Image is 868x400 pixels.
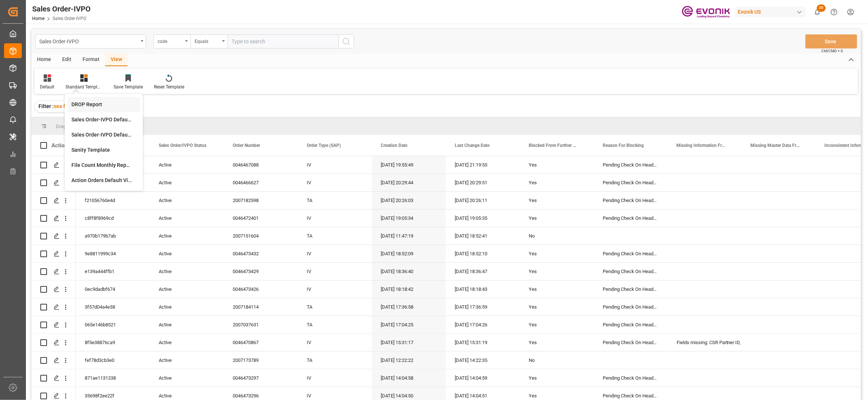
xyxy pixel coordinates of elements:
div: 0046466627 [224,174,298,191]
div: Press SPACE to select this row. [31,156,76,174]
div: File Count Monthly Report [71,161,136,169]
div: 0046470867 [224,334,298,351]
div: 871ae1131238 [76,369,150,387]
div: Save Template [114,84,143,90]
div: Yes [529,281,585,298]
img: Evonik-brand-mark-Deep-Purple-RGB.jpeg_1700498283.jpeg [682,6,730,19]
div: Pending Check On Header Level, Special Transport Requirements Unchecked [594,192,668,209]
div: Press SPACE to select this row. [31,263,76,280]
div: Sales Order-IVPO [39,36,138,46]
div: Yes [529,316,585,333]
div: [DATE] 11:47:19 [372,227,446,245]
span: Order Type (SAP) [307,143,341,148]
div: f21056760e4d [76,192,150,209]
div: Standard Templates [65,84,102,90]
span: Creation Date [381,143,407,148]
div: Pending Check On Header Level, Special Transport Requirements Unchecked [594,156,668,174]
div: Sales Order-IVPO Default view [71,116,136,124]
div: Sales Order-IVPO Default [PERSON_NAME] [71,131,136,139]
div: IV [298,369,372,387]
div: Pending Check On Header Level, Special Transport Requirements Unchecked [594,263,668,280]
div: Yes [529,299,585,316]
button: open menu [191,34,228,48]
div: [DATE] 18:52:10 [446,245,520,262]
span: Reason For Blocking [603,143,644,148]
div: TA [298,227,372,245]
div: c8ff8f8969cd [76,209,150,227]
span: sea freight Pending Orders [54,103,117,109]
div: IV [298,245,372,262]
div: 0046472401 [224,209,298,227]
div: Press SPACE to select this row. [31,245,76,263]
div: IV [298,280,372,298]
div: fef78d3cb3e0 [76,352,150,369]
div: [DATE] 15:31:17 [372,334,446,351]
span: Sales Order/IVPO Status [159,143,206,148]
div: [DATE] 18:52:09 [372,245,446,262]
div: Pending Check On Header Level, Special Transport Requirements Unchecked [594,209,668,227]
div: Press SPACE to select this row. [31,334,76,352]
span: Ctrl/CMD + S [822,48,843,54]
div: Action [51,142,67,149]
div: 8f5e38876ca9 [76,334,150,351]
div: [DATE] 14:22:35 [446,352,520,369]
div: Active [159,334,215,351]
div: 0046473429 [224,263,298,280]
div: a970b179b7ab [76,227,150,245]
button: show 20 new notifications [809,4,826,20]
div: Action Orders Default View [71,177,136,184]
span: Missing Master Data From Header [751,143,800,148]
div: 2007173789 [224,352,298,369]
div: Sanity Template [71,146,136,154]
button: open menu [154,34,191,48]
div: 065e146b8521 [76,316,150,333]
div: DROP Report [71,101,136,108]
div: Press SPACE to select this row. [31,174,76,192]
div: Active [159,316,215,333]
input: Type to search [228,34,339,48]
div: Home [31,54,57,66]
div: IV [298,174,372,191]
div: Pending Check On Header Level, Special Transport Requirements Unchecked [594,316,668,333]
div: Yes [529,174,585,191]
div: Yes [529,157,585,174]
div: Active [159,352,215,369]
div: TA [298,298,372,316]
div: [DATE] 18:52:41 [446,227,520,245]
div: TA [298,352,372,369]
span: Order Number [233,143,260,148]
div: No [529,352,585,369]
div: Active [159,370,215,387]
div: IV [298,156,372,174]
span: Blocked From Further Processing [529,143,578,148]
div: [DATE] 12:22:22 [372,352,446,369]
div: No [529,228,585,245]
div: Pending Check On Header Level, Special Transport Requirements Unchecked [594,174,668,191]
div: 0046467088 [224,156,298,174]
button: Help Center [826,4,842,20]
div: IV [298,334,372,351]
div: Press SPACE to select this row. [31,369,76,387]
div: Equals [195,36,220,45]
div: 0046473297 [224,369,298,387]
div: Press SPACE to select this row. [31,280,76,298]
div: Active [159,263,215,280]
button: Save [805,34,857,48]
div: e139a444ffb1 [76,263,150,280]
div: Active [159,245,215,262]
div: [DATE] 18:18:42 [372,280,446,298]
span: 20 [817,4,826,12]
div: Sales Order-IVPO [32,3,91,14]
div: 0046473432 [224,245,298,262]
div: Pending Check On Header Level, Special Transport Requirements Unchecked [594,245,668,262]
button: search button [339,34,354,48]
div: View [105,54,128,66]
span: Last Change Date [455,143,489,148]
div: Active [159,299,215,316]
div: Reset Template [154,84,184,90]
a: Home [32,16,44,21]
div: [DATE] 19:05:35 [446,209,520,227]
div: [DATE] 21:19:55 [446,156,520,174]
div: Press SPACE to select this row. [31,192,76,209]
div: Press SPACE to select this row. [31,227,76,245]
